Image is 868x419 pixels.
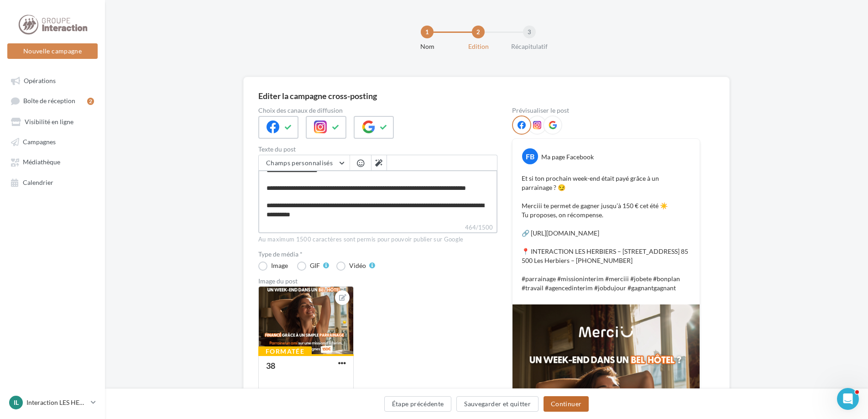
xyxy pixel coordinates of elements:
p: Et si ton prochain week-end était payé grâce à un parrainage ? 😏 Merciii te permet de gagner jusq... [522,174,690,293]
label: Choix des canaux de diffusion [258,107,497,114]
button: Sauvegarder et quitter [456,396,539,412]
span: Médiathèque [23,158,60,166]
a: Médiathèque [5,153,99,170]
button: Nouvelle campagne [7,43,98,59]
div: Image [271,262,288,269]
a: Visibilité en ligne [5,113,99,130]
div: GIF [310,262,320,269]
label: Texte du post [258,146,497,152]
span: Opérations [24,77,56,84]
button: Continuer [544,396,589,412]
a: Boîte de réception2 [5,92,99,109]
a: Opérations [5,72,99,89]
a: Calendrier [5,174,99,190]
button: Étape précédente [384,396,452,412]
div: Récapitulatif [500,42,559,51]
div: Image du post [258,278,497,284]
label: Type de média * [258,251,497,257]
div: Nom [398,42,456,51]
a: IL Interaction LES HERBIERS [7,394,98,411]
span: IL [14,398,19,407]
div: Ma page Facebook [541,152,594,162]
div: 3 [523,26,536,38]
div: FB [522,148,538,164]
div: 1 [421,26,434,38]
span: Visibilité en ligne [25,118,73,126]
span: Boîte de réception [23,97,75,105]
div: 2 [87,98,94,105]
span: Campagnes [23,138,56,146]
span: Champs personnalisés [266,159,333,167]
button: Champs personnalisés [259,155,350,171]
div: Edition [449,42,507,51]
span: Calendrier [23,178,53,186]
div: Editer la campagne cross-posting [258,92,377,100]
label: 464/1500 [258,223,497,233]
iframe: Intercom live chat [837,388,859,410]
div: 38 [266,361,275,371]
div: Formatée [258,346,312,356]
div: Prévisualiser le post [512,107,700,114]
div: Au maximum 1500 caractères sont permis pour pouvoir publier sur Google [258,236,497,244]
a: Campagnes [5,133,99,150]
div: Vidéo [349,262,366,269]
div: 2 [472,26,485,38]
p: Interaction LES HERBIERS [26,398,87,407]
